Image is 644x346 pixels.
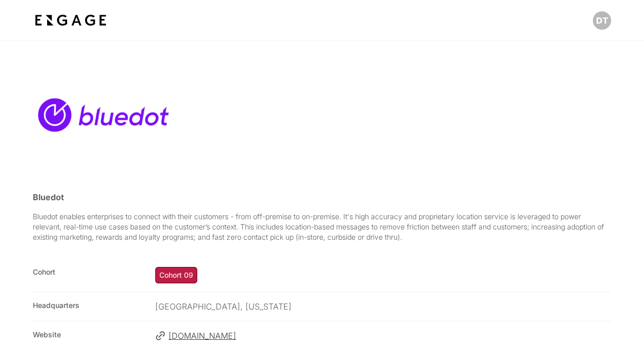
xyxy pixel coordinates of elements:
span: Website [33,330,147,340]
span: [DOMAIN_NAME] [169,330,611,342]
button: Open profile menu [593,11,611,30]
img: Profile picture of David Torres [593,11,611,30]
a: [DOMAIN_NAME] [155,330,611,342]
span: Cohort 09 [159,271,193,279]
span: Headquarters [33,300,147,311]
p: Bluedot enables enterprises to connect with their customers - from off-premise to on-premise. It'... [33,212,611,242]
p: [GEOGRAPHIC_DATA], [US_STATE] [155,300,611,313]
span: Cohort [33,267,147,277]
p: Bluedot [33,191,611,203]
img: bdf1fb74-1727-4ba0-a5bd-bc74ae9fc70b.jpeg [33,11,109,30]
